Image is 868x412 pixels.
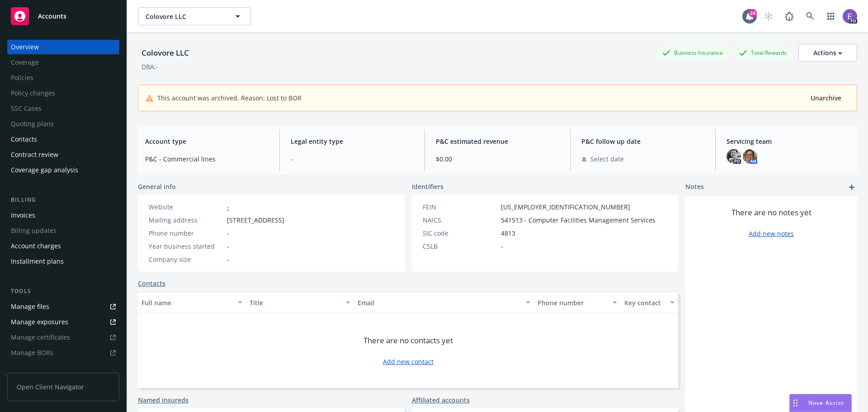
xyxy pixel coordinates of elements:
[843,9,857,24] img: photo
[7,71,119,85] span: Policies
[7,40,119,54] a: Overview
[227,215,284,225] span: [STREET_ADDRESS]
[658,47,727,58] div: Business Insurance
[726,149,741,164] img: photo
[11,163,78,177] div: Coverage gap analysis
[363,335,453,346] span: There are no contacts yet
[780,7,798,25] a: Report a Bug
[846,182,857,193] a: add
[142,298,232,308] div: Full name
[149,215,223,225] div: Mailing address
[11,315,68,329] div: Manage exposures
[801,7,819,25] a: Search
[7,208,119,223] a: Invoices
[11,147,58,162] div: Contract review
[685,182,704,193] span: Notes
[7,163,119,177] a: Coverage gap analysis
[7,117,119,131] span: Quoting plans
[11,208,35,223] div: Invoices
[11,361,80,375] div: Summary of insurance
[7,330,119,345] span: Manage certificates
[11,132,37,147] div: Contacts
[735,47,791,58] div: Total Rewards
[146,12,224,21] span: Colovore LLC
[423,215,497,225] div: NAICS
[227,228,229,238] span: -
[149,228,223,238] div: Phone number
[423,202,497,212] div: FEIN
[138,7,251,25] button: Colovore LLC
[138,292,246,313] button: Full name
[749,9,757,17] div: 24
[7,86,119,100] span: Policy changes
[7,132,119,147] a: Contacts
[726,137,850,146] span: Servicing team
[808,399,844,407] span: Nova Assist
[501,202,630,212] span: [US_EMPLOYER_IDENTIFICATION_NUMBER]
[157,93,302,103] span: This account was archived. Reason: Lost to BOR
[145,137,269,146] span: Account type
[811,94,841,102] span: Unarchive
[423,242,497,251] div: CSLB
[743,149,757,164] img: photo
[590,154,624,164] span: Select date
[436,137,559,146] span: P&C estimated revenue
[790,394,801,412] div: Drag to move
[145,154,269,164] span: P&C - Commercial lines
[412,182,443,191] span: Identifiers
[250,298,340,308] div: Title
[621,292,678,313] button: Key contact
[138,182,176,191] span: General info
[7,373,119,401] span: Open Client Navigator
[291,137,414,146] span: Legal entity type
[423,228,497,238] div: SIC code
[7,195,119,204] div: Billing
[138,395,189,405] a: Named insureds
[7,239,119,253] a: Account charges
[7,254,119,269] a: Installment plans
[759,7,778,25] a: Start snowing
[813,44,842,62] div: Actions
[822,7,840,25] a: Switch app
[227,242,229,251] span: -
[227,203,229,211] a: -
[11,299,49,314] div: Manage files
[534,292,620,313] button: Phone number
[810,92,842,104] button: Unarchive
[749,229,794,238] a: Add new notes
[538,298,607,308] div: Phone number
[412,395,470,405] a: Affiliated accounts
[7,299,119,314] a: Manage files
[7,101,119,116] span: SSC Cases
[149,202,223,212] div: Website
[789,394,852,412] button: Nova Assist
[7,346,119,360] span: Manage BORs
[501,228,515,238] span: 4813
[7,4,119,29] a: Accounts
[7,55,119,70] span: Coverage
[383,357,434,366] a: Add new contact
[227,255,229,264] span: -
[149,242,223,251] div: Year business started
[7,315,119,329] a: Manage exposures
[11,40,39,54] div: Overview
[501,215,656,225] span: 541513 - Computer Facilities Management Services
[138,47,193,59] div: Colovore LLC
[11,239,61,253] div: Account charges
[7,147,119,162] a: Contract review
[581,137,705,146] span: P&C follow up date
[354,292,534,313] button: Email
[38,13,66,20] span: Accounts
[624,298,665,308] div: Key contact
[7,287,119,296] div: Tools
[142,62,158,71] div: DBA: -
[246,292,354,313] button: Title
[138,279,165,288] a: Contacts
[7,361,119,375] a: Summary of insurance
[501,242,503,251] span: -
[7,223,119,238] span: Billing updates
[731,207,811,218] span: There are no notes yet
[149,255,223,264] div: Company size
[358,298,520,308] div: Email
